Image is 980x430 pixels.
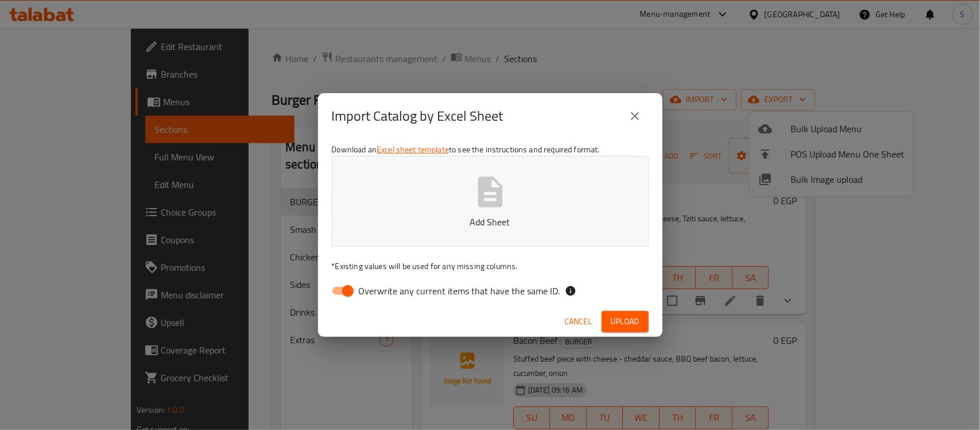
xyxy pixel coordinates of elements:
button: Cancel [560,311,597,332]
h2: Import Catalog by Excel Sheet [332,107,503,125]
span: Upload [611,314,640,329]
button: close [621,102,649,130]
span: Cancel [565,314,592,329]
button: Upload [602,311,649,332]
p: Existing values will be used for any missing columns. [332,260,649,272]
a: Excel sheet template [377,142,449,157]
p: Add Sheet [350,215,631,229]
button: Add Sheet [332,156,649,247]
svg: If the overwrite option isn't selected, then the items that match an existing ID will be ignored ... [565,285,576,297]
div: Download an to see the instructions and required format. [318,139,663,306]
span: Overwrite any current items that have the same ID. [359,284,560,298]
